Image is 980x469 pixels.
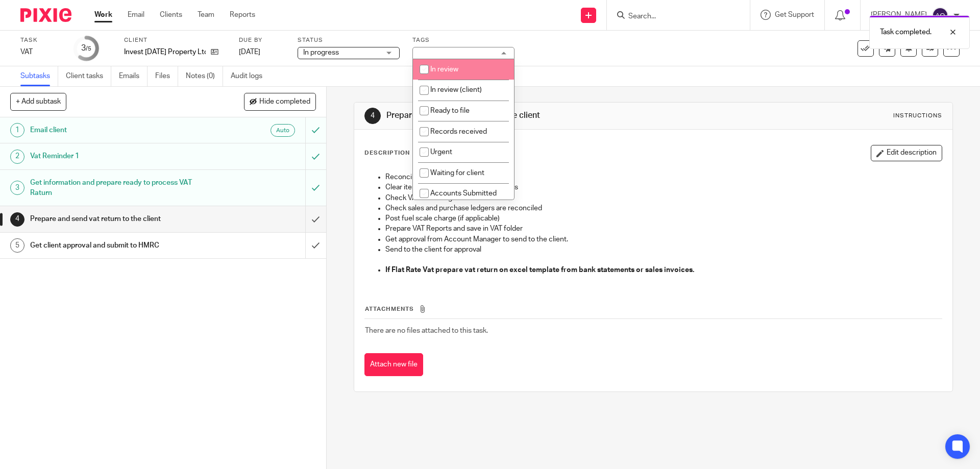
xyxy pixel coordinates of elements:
a: Audit logs [231,66,270,86]
button: Attach new file [364,353,423,376]
label: Status [298,36,400,44]
div: 3 [10,181,24,195]
a: Notes (0) [186,66,223,86]
span: Attachments [365,306,414,312]
label: Tags [412,36,514,44]
small: /5 [86,46,91,52]
div: 4 [364,108,381,124]
a: Reports [230,10,255,20]
div: Auto [271,124,295,137]
a: Emails [119,66,148,86]
span: [DATE] [239,48,260,56]
p: Description [364,149,410,157]
button: + Add subtask [10,93,66,110]
p: Send to the client for approval [385,244,941,255]
p: Check VAT on mileage [385,193,941,203]
p: Invest [DATE] Property Ltd [124,47,206,57]
a: Files [155,66,178,86]
span: Hide completed [259,98,310,106]
span: Accounts Submitted [430,190,497,197]
div: 2 [10,150,24,164]
a: Clients [160,10,182,20]
strong: If Flat Rate Vat prepare vat return on excel template from bank statements or sales invoices. [385,266,694,274]
div: Instructions [893,112,942,120]
div: 5 [10,238,24,253]
span: Records received [430,128,487,135]
a: Client tasks [66,66,111,86]
h1: Get client approval and submit to HMRC [30,238,207,253]
div: 4 [10,212,24,227]
p: Reconcile all bank accounts [385,172,941,182]
p: Post fuel scale charge (if applicable) [385,213,941,224]
p: Check sales and purchase ledgers are reconciled [385,203,941,213]
span: Urgent [430,149,452,156]
h1: Vat Reminder 1 [30,149,207,164]
div: 1 [10,123,24,137]
img: svg%3E [932,7,948,23]
a: Team [198,10,214,20]
p: Get approval from Account Manager to send to the client. [385,234,941,244]
label: Task [20,36,61,44]
h1: Email client [30,122,207,138]
button: Hide completed [244,93,316,110]
a: Subtasks [20,66,58,86]
span: Waiting for client [430,169,484,177]
p: Task completed. [880,27,932,37]
a: Work [94,10,112,20]
h1: Get information and prepare ready to process VAT Raturn [30,175,207,201]
span: There are no files attached to this task. [365,327,488,334]
h1: Prepare and send vat return to the client [30,211,207,227]
div: 3 [81,42,91,54]
span: In review [430,66,458,73]
div: VAT [20,47,61,57]
label: Due by [239,36,285,44]
img: Pixie [20,8,71,22]
h1: Prepare and send vat return to the client [386,110,675,121]
span: Ready to file [430,107,470,114]
p: Clear items posted to suspense accounts [385,182,941,192]
a: Email [128,10,144,20]
span: In review (client) [430,86,482,93]
span: In progress [303,49,339,56]
label: Client [124,36,226,44]
p: Prepare VAT Reports and save in VAT folder [385,224,941,234]
button: Edit description [871,145,942,161]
